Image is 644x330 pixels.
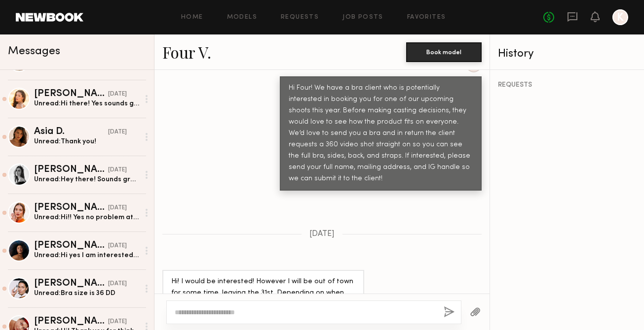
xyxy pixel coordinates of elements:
[342,14,383,21] a: Job Posts
[34,175,139,184] div: Unread: Hey there! Sounds great! Thanks for considering me, here’s my info! [PERSON_NAME] [STREET...
[612,9,628,25] a: K
[498,48,636,60] div: History
[34,317,108,327] div: [PERSON_NAME]
[108,203,127,213] div: [DATE]
[108,241,127,251] div: [DATE]
[108,317,127,327] div: [DATE]
[309,230,335,238] span: [DATE]
[227,14,257,21] a: Models
[34,289,139,298] div: Unread: Bra size is 36 DD
[34,137,139,146] div: Unread: Thank you!
[289,83,473,185] div: Hi Four! We have a bra client who is potentially interested in booking you for one of our upcomin...
[407,14,446,21] a: Favorites
[34,165,108,175] div: [PERSON_NAME]
[34,99,139,108] div: Unread: Hi there! Yes sounds good I can send a video with the bra on. My IG is @andreazaplata [PE...
[34,127,108,137] div: Asia D.
[108,128,127,137] div: [DATE]
[108,279,127,289] div: [DATE]
[108,90,127,99] div: [DATE]
[108,165,127,175] div: [DATE]
[406,47,482,56] a: Book model
[8,46,60,57] span: Messages
[34,213,139,222] div: Unread: Hi!! Yes no problem at all. Here is my mailing address: [PERSON_NAME][GEOGRAPHIC_DATA][ST...
[181,14,203,21] a: Home
[34,203,108,213] div: [PERSON_NAME]
[498,82,636,89] div: REQUESTS
[406,42,482,62] button: Book model
[34,89,108,99] div: [PERSON_NAME]
[281,14,319,21] a: Requests
[34,279,108,289] div: [PERSON_NAME]
[34,241,108,251] div: [PERSON_NAME]
[162,41,211,63] a: Four V.
[171,276,355,322] div: Hi! I would be interested! However I will be out of town for some time, leaving the 31st. Dependi...
[34,251,139,260] div: Unread: Hi yes I am interested! [PERSON_NAME] Ig: [PERSON_NAME].[PERSON_NAME] Mailing: [STREET_AD...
